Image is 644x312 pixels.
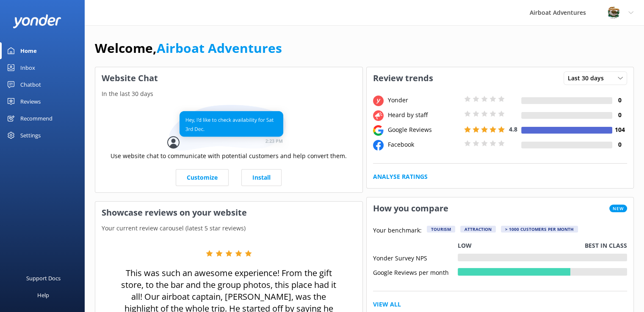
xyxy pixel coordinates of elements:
[458,241,472,250] p: Low
[607,6,620,19] img: 271-1670286363.jpg
[20,76,41,93] div: Chatbot
[612,125,627,134] h4: 104
[95,67,362,89] h3: Website Chat
[612,96,627,105] h4: 0
[367,67,439,89] h3: Review trends
[157,39,282,57] a: Airboat Adventures
[386,110,462,120] div: Heard by staff
[20,93,41,110] div: Reviews
[386,140,462,149] div: Facebook
[167,105,290,151] img: conversation...
[95,38,282,58] h1: Welcome,
[176,169,229,186] a: Customize
[373,300,401,309] a: View All
[13,14,61,28] img: yonder-white-logo.png
[609,205,627,212] span: New
[585,241,627,250] p: Best in class
[95,202,362,224] h3: Showcase reviews on your website
[612,110,627,120] h4: 0
[612,140,627,149] h4: 0
[20,110,53,127] div: Recommend
[373,226,422,236] p: Your benchmark:
[20,42,37,59] div: Home
[373,268,458,276] div: Google Reviews per month
[95,89,362,99] p: In the last 30 days
[373,172,428,181] a: Analyse Ratings
[95,224,362,233] p: Your current review carousel (latest 5 star reviews)
[386,96,462,105] div: Yonder
[26,270,61,287] div: Support Docs
[373,254,458,261] div: Yonder Survey NPS
[37,287,49,304] div: Help
[568,74,609,83] span: Last 30 days
[427,226,455,233] div: Tourism
[20,127,41,144] div: Settings
[20,59,35,76] div: Inbox
[241,169,282,186] a: Install
[386,125,462,134] div: Google Reviews
[501,226,578,233] div: > 1000 customers per month
[509,125,517,133] span: 4.8
[111,151,347,161] p: Use website chat to communicate with potential customers and help convert them.
[460,226,496,233] div: Attraction
[367,197,455,219] h3: How you compare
